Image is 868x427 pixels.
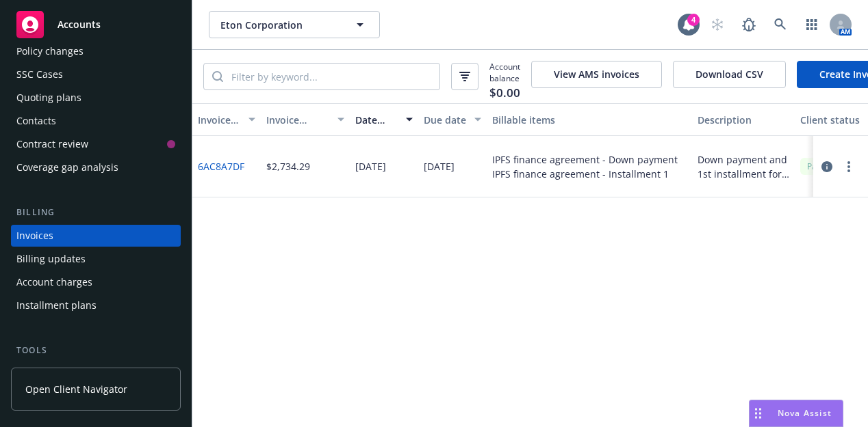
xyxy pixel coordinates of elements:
[11,64,181,85] a: SSC Cases
[489,61,520,92] span: Account balance
[11,156,181,178] a: Coverage gap analysis
[266,159,310,174] div: $2,734.29
[16,110,56,132] div: Contacts
[798,11,826,38] a: Switch app
[698,152,789,181] div: Down payment and 1st installment for Directors & Officers Insurance Policy
[16,40,84,62] div: Policy changes
[11,344,181,357] div: Tools
[11,110,181,132] a: Contacts
[492,167,678,181] div: IPFS finance agreement - Installment 1
[16,87,81,109] div: Quoting plans
[531,61,662,88] button: View AMS invoices
[16,294,97,316] div: Installment plans
[16,156,118,178] div: Coverage gap analysis
[16,133,88,155] div: Contract review
[266,113,329,127] div: Invoice amount
[735,11,763,38] a: Report a Bug
[11,248,181,270] a: Billing updates
[58,19,101,30] span: Accounts
[198,159,244,174] a: 6AC8A7DF
[704,11,731,38] a: Start snowing
[687,14,700,26] div: 4
[209,11,380,38] button: Eton Corporation
[749,400,843,427] button: Nova Assist
[767,11,794,38] a: Search
[11,294,181,316] a: Installment plans
[778,407,832,419] span: Nova Assist
[350,103,418,136] button: Date issued
[11,206,181,219] div: Billing
[750,400,767,426] div: Drag to move
[11,40,181,62] a: Policy changes
[220,18,339,32] span: Eton Corporation
[212,71,223,82] svg: Search
[692,103,795,136] button: Description
[418,103,487,136] button: Due date
[11,87,181,109] a: Quoting plans
[11,271,181,293] a: Account charges
[698,113,789,127] div: Description
[16,225,53,247] div: Invoices
[492,152,678,167] div: IPFS finance agreement - Down payment
[673,61,786,88] button: Download CSV
[25,382,127,396] span: Open Client Navigator
[16,271,92,293] div: Account charges
[355,113,398,127] div: Date issued
[492,113,687,127] div: Billable items
[16,248,86,270] div: Billing updates
[11,225,181,247] a: Invoices
[424,113,466,127] div: Due date
[489,84,520,102] span: $0.00
[192,103,261,136] button: Invoice ID
[198,113,240,127] div: Invoice ID
[11,5,181,44] a: Accounts
[800,158,830,175] div: Paid
[355,159,386,174] div: [DATE]
[424,159,455,174] div: [DATE]
[223,64,439,89] input: Filter by keyword...
[11,133,181,155] a: Contract review
[487,103,692,136] button: Billable items
[16,64,63,85] div: SSC Cases
[261,103,350,136] button: Invoice amount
